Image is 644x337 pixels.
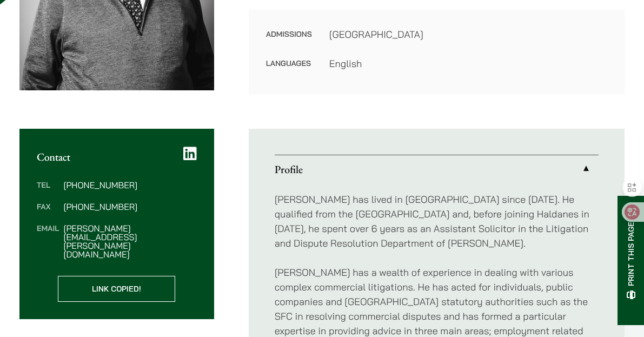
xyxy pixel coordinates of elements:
[329,56,607,71] dd: English
[266,56,312,71] dt: Languages
[37,150,197,163] h2: Contact
[63,181,196,189] dd: [PHONE_NUMBER]
[63,224,196,259] dd: [PERSON_NAME][EMAIL_ADDRESS][PERSON_NAME][DOMAIN_NAME]
[329,27,607,42] dd: [GEOGRAPHIC_DATA]
[275,192,599,250] p: [PERSON_NAME] has lived in [GEOGRAPHIC_DATA] since [DATE]. He qualified from the [GEOGRAPHIC_DATA...
[63,202,196,211] dd: [PHONE_NUMBER]
[37,181,59,202] dt: Tel
[266,27,312,56] dt: Admissions
[37,202,59,224] dt: Fax
[275,155,599,183] a: Profile
[183,146,197,161] a: LinkedIn
[37,224,59,259] dt: Email
[58,276,175,302] button: Share Profile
